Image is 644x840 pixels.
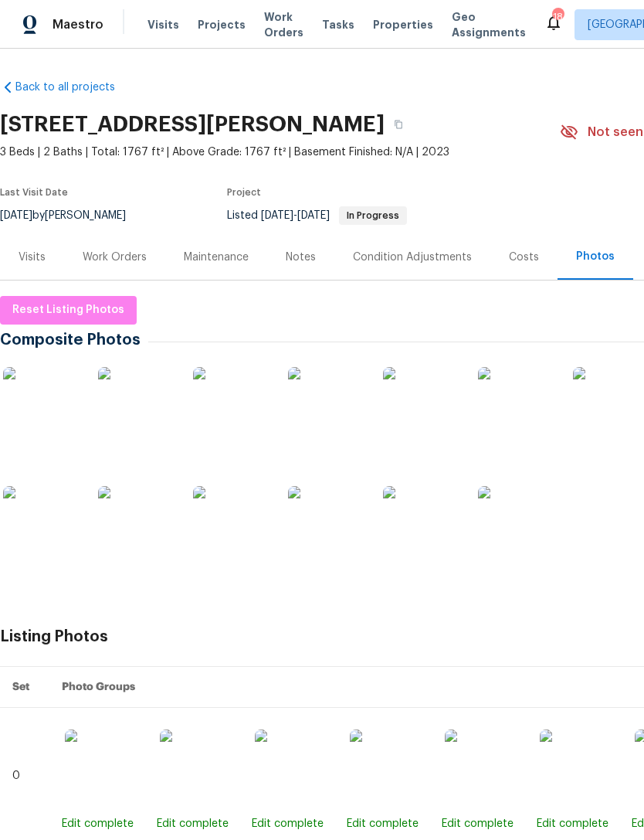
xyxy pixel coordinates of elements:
div: Edit complete [442,816,514,831]
div: Edit complete [157,816,229,831]
div: Edit complete [347,816,419,831]
span: Work Orders [264,9,303,40]
div: Edit complete [537,816,608,831]
span: Maestro [53,17,103,32]
span: - [261,210,330,221]
div: Maintenance [184,250,249,265]
div: Costs [509,250,539,265]
div: Visits [19,250,46,265]
span: Tasks [322,19,354,30]
div: Edit complete [252,816,324,831]
span: [DATE] [261,210,293,221]
div: 18 [552,9,563,25]
div: Notes [286,250,316,265]
div: Work Orders [83,250,147,265]
span: Project [227,188,261,197]
span: Visits [147,17,179,32]
span: Projects [198,17,246,32]
span: In Progress [341,211,405,220]
span: [DATE] [297,210,330,221]
span: Geo Assignments [452,9,526,40]
button: Copy Address [385,111,412,138]
span: Reset Listing Photos [12,301,124,320]
div: Condition Adjustments [353,250,472,265]
div: Edit complete [62,816,134,831]
span: Listed [227,210,407,221]
span: Properties [373,17,433,32]
div: Photos [576,249,615,264]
